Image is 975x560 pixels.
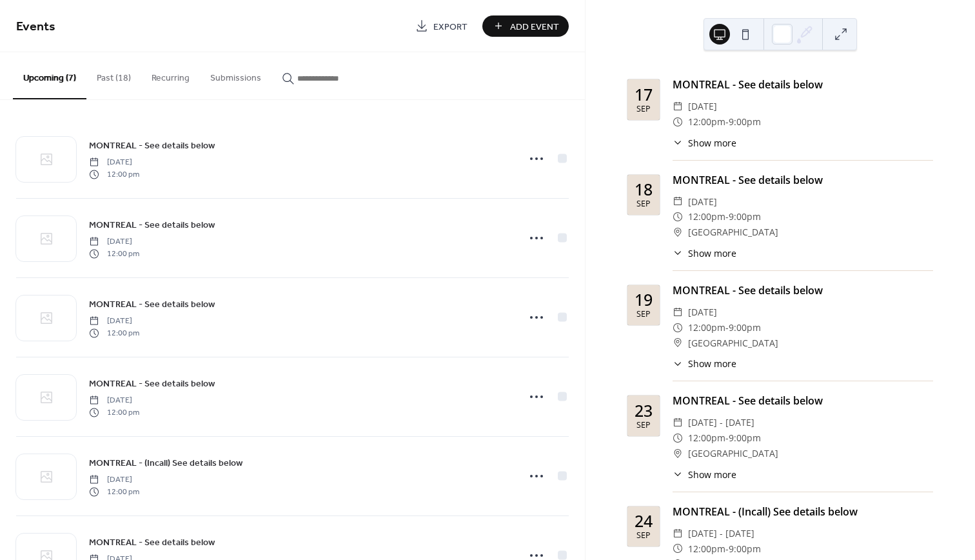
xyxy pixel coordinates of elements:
span: MONTREAL - See details below [89,298,215,312]
span: [DATE] [688,305,717,320]
span: - [725,541,729,557]
span: 9:00pm [729,320,761,335]
span: [DATE] [89,474,139,486]
span: [DATE] [89,157,139,168]
div: ​ [673,415,683,430]
span: 12:00pm [688,209,725,225]
div: MONTREAL - See details below [673,172,933,188]
span: 9:00pm [729,541,761,557]
a: MONTREAL - See details below [89,535,215,550]
span: MONTREAL - See details below [89,219,215,232]
a: MONTREAL - See details below [89,376,215,391]
span: 12:00pm [688,320,725,335]
span: Show more [688,246,736,260]
span: 12:00pm [688,114,725,130]
span: [DATE] [89,395,139,406]
div: ​ [673,225,683,240]
span: Show more [688,357,736,370]
span: 9:00pm [729,209,761,225]
span: 12:00 pm [89,248,139,259]
span: [DATE] [688,99,717,114]
span: - [725,320,729,335]
button: Recurring [141,52,200,98]
a: MONTREAL - See details below [89,138,215,153]
div: ​ [673,541,683,557]
span: - [725,114,729,130]
span: MONTREAL - (Incall) See details below [89,457,242,470]
div: ​ [673,446,683,461]
span: - [725,209,729,225]
div: ​ [673,468,683,481]
div: ​ [673,357,683,370]
button: Past (18) [86,52,141,98]
span: 9:00pm [729,114,761,130]
span: [DATE] [688,194,717,210]
div: MONTREAL - (Incall) See details below [673,504,933,519]
span: 12:00 pm [89,168,139,180]
div: Sep [636,421,651,430]
span: MONTREAL - See details below [89,139,215,153]
a: MONTREAL - (Incall) See details below [89,455,242,470]
span: [GEOGRAPHIC_DATA] [688,335,778,351]
span: 12:00 pm [89,406,139,418]
span: 9:00pm [729,430,761,446]
span: [GEOGRAPHIC_DATA] [688,446,778,461]
button: ​Show more [673,136,736,150]
div: ​ [673,305,683,320]
button: Upcoming (7) [13,52,86,99]
span: MONTREAL - See details below [89,377,215,391]
div: Sep [636,532,651,540]
span: Add Event [510,20,559,34]
div: ​ [673,246,683,260]
span: 12:00pm [688,541,725,557]
button: ​Show more [673,246,736,260]
div: 19 [635,292,653,308]
span: MONTREAL - See details below [89,536,215,550]
div: ​ [673,209,683,225]
div: ​ [673,335,683,351]
span: [DATE] [89,236,139,248]
div: 24 [635,513,653,529]
div: ​ [673,99,683,114]
div: ​ [673,526,683,541]
div: 17 [635,86,653,103]
button: ​Show more [673,468,736,481]
span: Events [16,14,55,39]
span: [DATE] - [DATE] [688,526,754,541]
div: 18 [635,181,653,197]
div: MONTREAL - See details below [673,77,933,92]
div: ​ [673,320,683,335]
span: 12:00 pm [89,486,139,497]
a: MONTREAL - See details below [89,297,215,312]
span: - [725,430,729,446]
span: [DATE] [89,315,139,327]
span: Export [433,20,468,34]
span: [DATE] - [DATE] [688,415,754,430]
span: 12:00pm [688,430,725,446]
button: Add Event [482,15,569,37]
div: MONTREAL - See details below [673,283,933,298]
span: Show more [688,136,736,150]
div: Sep [636,200,651,208]
a: MONTREAL - See details below [89,217,215,232]
div: ​ [673,136,683,150]
div: MONTREAL - See details below [673,393,933,408]
button: Submissions [200,52,271,98]
span: Show more [688,468,736,481]
a: Export [406,15,477,37]
span: 12:00 pm [89,327,139,339]
div: Sep [636,105,651,114]
div: ​ [673,430,683,446]
div: Sep [636,310,651,319]
span: [GEOGRAPHIC_DATA] [688,225,778,240]
div: ​ [673,194,683,210]
div: 23 [635,403,653,419]
button: ​Show more [673,357,736,370]
div: ​ [673,114,683,130]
